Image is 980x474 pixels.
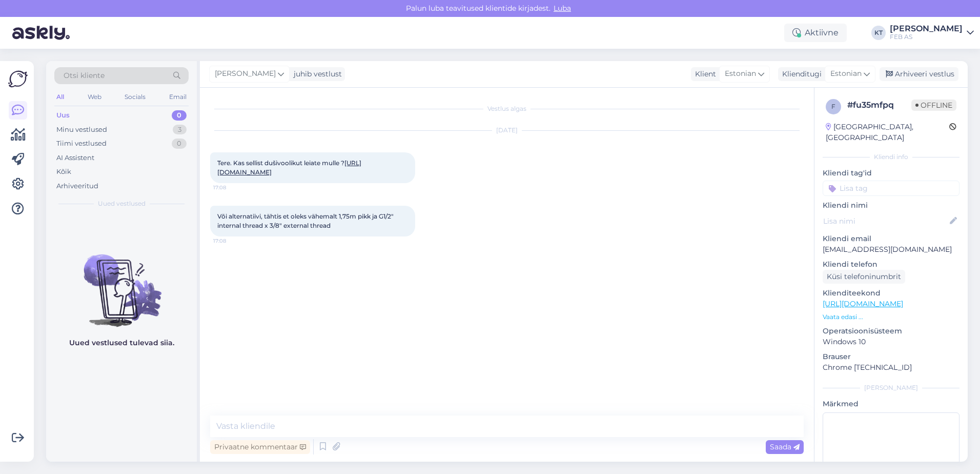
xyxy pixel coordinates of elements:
span: Otsi kliente [64,70,105,81]
img: Askly Logo [8,69,28,89]
p: Uued vestlused tulevad siia. [69,338,174,348]
p: Brauser [823,351,959,362]
img: No chats [46,236,197,328]
span: Tere. Kas sellist dušivoolikut leiate mulle ? [217,159,361,176]
span: Või alternatiivi, tähtis et oleks vähemalt 1,75m pikk ja G1/2" internal thread x 3/8" external th... [217,212,395,229]
input: Lisa nimi [823,215,948,227]
span: [PERSON_NAME] [215,68,276,80]
div: Arhiveeri vestlus [880,67,958,81]
div: FEB AS [890,33,963,41]
input: Lisa tag [823,181,959,196]
p: Windows 10 [823,337,959,347]
div: Arhiveeritud [56,181,98,191]
div: Kliendi info [823,152,959,162]
div: [PERSON_NAME] [890,25,963,33]
p: Chrome [TECHNICAL_ID] [823,362,959,373]
div: # fu35mfpq [847,99,911,111]
div: AI Assistent [56,153,94,163]
span: Uued vestlused [98,199,146,208]
span: Luba [550,4,574,13]
span: Saada [770,442,800,451]
p: Kliendi nimi [823,200,959,211]
div: All [54,90,66,104]
p: [EMAIL_ADDRESS][DOMAIN_NAME] [823,244,959,255]
div: Aktiivne [784,24,847,42]
span: Estonian [725,68,756,80]
span: 17:08 [213,184,252,191]
p: Kliendi tag'id [823,168,959,179]
div: juhib vestlust [290,69,342,80]
p: Kliendi email [823,233,959,244]
p: Märkmed [823,399,959,409]
div: Uus [56,110,70,121]
div: 0 [172,139,187,149]
div: Tiimi vestlused [56,139,107,149]
div: 3 [173,125,187,135]
span: f [831,103,835,110]
div: [PERSON_NAME] [823,383,959,392]
a: [URL][DOMAIN_NAME] [823,299,903,308]
p: Operatsioonisüsteem [823,326,959,337]
div: Klient [691,69,716,80]
p: Klienditeekond [823,288,959,299]
div: KT [871,26,886,40]
div: 0 [172,110,187,121]
span: Estonian [830,68,862,80]
div: Web [86,90,104,104]
div: Socials [122,90,148,104]
p: Kliendi telefon [823,259,959,270]
div: Email [167,90,189,104]
div: Privaatne kommentaar [210,440,310,454]
span: Offline [911,100,956,111]
div: Küsi telefoninumbrit [823,270,905,284]
a: [PERSON_NAME]FEB AS [890,25,974,41]
div: Klienditugi [778,69,822,80]
div: Kõik [56,167,71,177]
p: Vaata edasi ... [823,312,959,322]
div: Minu vestlused [56,125,107,135]
div: [GEOGRAPHIC_DATA], [GEOGRAPHIC_DATA] [826,122,949,143]
div: Vestlus algas [210,104,804,113]
div: [DATE] [210,126,804,135]
span: 17:08 [213,237,252,245]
